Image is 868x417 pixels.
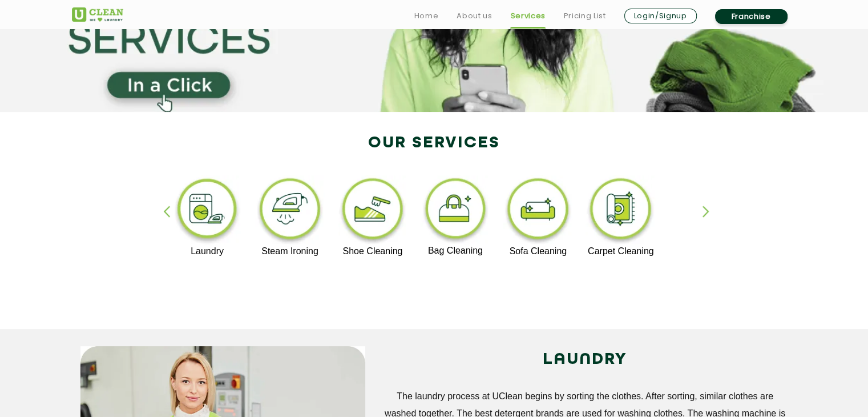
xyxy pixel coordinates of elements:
img: shoe_cleaning_11zon.webp [338,175,408,246]
p: Sofa Cleaning [503,246,573,256]
img: carpet_cleaning_11zon.webp [586,175,656,246]
a: Franchise [715,9,788,24]
a: Services [510,9,545,23]
a: Home [414,9,439,23]
a: Login/Signup [624,9,697,23]
p: Carpet Cleaning [586,246,656,256]
p: Laundry [172,246,243,256]
img: steam_ironing_11zon.webp [255,175,325,246]
p: Bag Cleaning [421,246,491,256]
img: bag_cleaning_11zon.webp [421,175,491,246]
img: laundry_cleaning_11zon.webp [172,175,243,246]
p: Steam Ironing [255,246,325,256]
p: Shoe Cleaning [338,246,408,256]
a: About us [457,9,492,23]
img: UClean Laundry and Dry Cleaning [72,7,123,22]
img: sofa_cleaning_11zon.webp [503,175,573,246]
h2: LAUNDRY [382,346,788,374]
a: Pricing List [564,9,606,23]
